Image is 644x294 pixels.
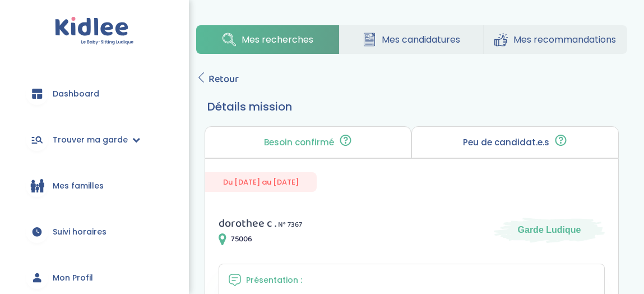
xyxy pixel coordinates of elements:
span: Mon Profil [53,272,93,284]
a: Mes recherches [196,25,339,54]
p: Peu de candidat.e.s [463,138,549,147]
a: Mes familles [17,166,172,206]
a: Mes recommandations [484,25,627,54]
span: dorothee c . [219,214,276,232]
span: Trouver ma garde [53,134,128,146]
span: Mes recommandations [513,33,616,47]
span: Du [DATE] au [DATE] [205,172,317,192]
a: Retour [196,71,239,87]
span: Suivi horaires [53,226,106,238]
a: Dashboard [17,73,172,114]
span: Mes familles [53,180,104,192]
a: Trouver ma garde [17,120,172,160]
a: Mes candidatures [340,25,483,54]
a: Suivi horaires [17,212,172,252]
span: Mes candidatures [382,33,460,47]
span: Garde Ludique [518,224,581,236]
img: logo.svg [55,17,134,45]
span: Présentation : [246,274,302,286]
span: Mes recherches [242,33,313,47]
span: N° 7367 [278,219,302,231]
span: Retour [209,71,239,87]
p: Besoin confirmé [264,138,334,147]
span: 75006 [231,233,252,245]
h3: Détails mission [207,98,616,115]
span: Dashboard [53,88,99,100]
